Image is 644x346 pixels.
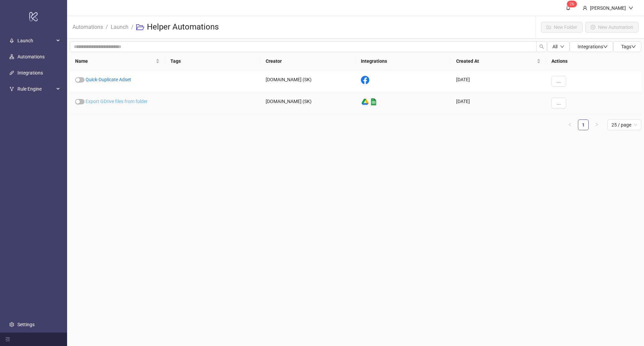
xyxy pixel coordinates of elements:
span: down [629,6,633,10]
span: down [603,44,608,49]
a: Quick-Duplicate Adset [86,77,131,82]
a: Export GDrive files from folder [86,99,148,104]
a: Automations [71,23,104,30]
button: left [565,119,575,130]
button: New Folder [541,22,583,33]
span: 6 [572,2,574,6]
li: 1 [578,119,589,130]
div: [DOMAIN_NAME] (SK) [260,70,356,92]
span: ... [557,100,561,106]
span: Rule Engine [17,82,54,96]
button: ... [551,76,566,87]
span: 2 [570,2,572,6]
sup: 26 [567,1,577,7]
span: down [560,45,564,49]
span: user [583,6,587,10]
a: Settings [17,322,35,327]
button: Alldown [547,41,570,52]
button: ... [551,98,566,108]
li: / [131,16,133,38]
a: Launch [109,23,130,30]
th: Created At [451,52,546,70]
span: menu-fold [5,337,10,342]
div: [DOMAIN_NAME] (SK) [260,92,356,114]
span: Tags [621,44,636,49]
th: Creator [260,52,356,70]
span: down [631,44,636,49]
span: All [552,44,557,49]
div: [DATE] [451,70,546,92]
h3: Helper Automations [147,22,219,33]
a: 1 [578,120,588,130]
button: New Automation [585,22,639,33]
span: Name [75,57,154,65]
th: Integrations [356,52,451,70]
button: Tagsdown [613,41,641,52]
span: Launch [17,34,54,47]
li: Previous Page [565,119,575,130]
div: Page Size [607,119,641,130]
span: 25 / page [611,120,637,130]
span: ... [557,79,561,84]
button: right [591,119,602,130]
li: / [106,16,108,38]
span: Created At [456,57,535,65]
span: bell [566,5,571,10]
span: left [568,122,572,127]
span: rocket [9,38,14,43]
div: [PERSON_NAME] [587,4,629,12]
span: fork [9,87,14,91]
span: Integrations [578,44,608,49]
th: Actions [546,52,641,70]
button: Integrationsdown [570,41,613,52]
th: Tags [165,52,260,70]
a: Integrations [17,70,43,76]
li: Next Page [591,119,602,130]
span: search [539,44,544,49]
div: [DATE] [451,92,546,114]
a: Automations [17,54,45,59]
span: right [595,122,599,127]
th: Name [70,52,165,70]
span: folder-open [136,23,144,31]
